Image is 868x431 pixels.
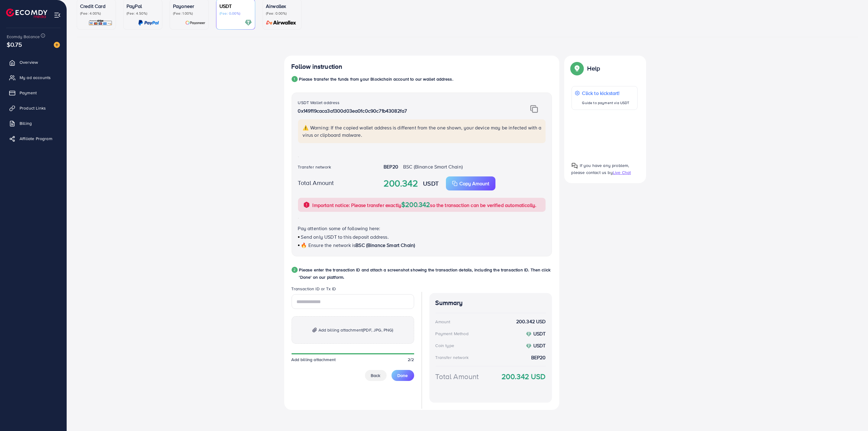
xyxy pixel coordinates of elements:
img: img [312,328,317,333]
h4: Follow instruction [292,63,343,71]
legend: Transaction ID or Tx ID [292,286,414,294]
p: Important notice: Please transfer exactly so the transaction can be verified automatically. [313,201,537,209]
p: Credit Card [80,2,112,10]
span: Back [371,372,381,378]
a: Product Links [5,102,62,114]
img: img [530,105,538,113]
span: Add billing attachment [318,326,393,334]
img: coin [526,331,531,337]
img: menu [54,12,61,19]
span: Billing [20,120,32,126]
img: logo [6,9,47,18]
img: card [245,19,252,26]
div: 2 [292,267,298,273]
img: card [138,19,159,26]
div: 1 [292,76,298,82]
span: Live Chat [613,169,631,176]
strong: USDT [423,179,439,188]
span: Done [398,372,408,378]
img: card [264,19,298,26]
img: Popup guide [572,63,583,74]
p: (Fee: 0.00%) [266,11,298,16]
p: Click to kickstart! [582,89,630,97]
button: Back [365,370,387,381]
strong: 200.342 USD [516,318,546,325]
span: (PDF, JPG, PNG) [362,327,393,333]
strong: 200.342 [384,177,418,190]
a: Overview [5,56,62,68]
img: Popup guide [572,163,578,169]
img: alert [303,201,310,208]
img: card [88,19,112,26]
span: Payment [20,90,37,96]
span: If you have any problem, please contact us by [572,162,629,176]
p: Copy Amount [459,180,489,187]
span: $200.342 [401,200,430,209]
iframe: Chat [842,404,863,426]
div: Payment Method [436,331,469,337]
p: ⚠️ Warning: If the copied wallet address is different from the one shown, your device may be infe... [303,124,542,139]
span: 2/2 [408,357,414,363]
img: image [54,42,60,48]
p: (Fee: 4.50%) [127,11,159,16]
div: Transfer network [436,354,469,360]
span: $0.75 [7,40,22,49]
p: PayPal [127,2,159,10]
div: Amount [436,319,451,325]
a: Payment [5,87,62,99]
label: Transfer network [298,164,331,170]
h4: Summary [436,299,546,307]
p: Airwallex [266,2,298,10]
span: Add billing attachment [292,357,336,363]
div: Total Amount [436,371,479,382]
p: Pay attention some of following here: [298,225,546,232]
strong: BEP20 [531,354,546,361]
div: Coin type [436,342,454,349]
p: Guide to payment via USDT [582,99,630,107]
p: (Fee: 4.00%) [80,11,112,16]
label: Total Amount [298,178,334,187]
p: Help [587,65,600,72]
span: BSC (Binance Smart Chain) [403,163,463,170]
button: Done [392,370,414,381]
p: Send only USDT to this deposit address. [298,233,546,241]
p: 0x149119caca3a1300d03ea0fc0c90c71b43082fa7 [298,107,503,114]
strong: 200.342 USD [502,371,546,382]
p: Payoneer [173,2,205,10]
strong: USDT [533,342,546,349]
img: coin [526,343,531,349]
span: 🔥 Ensure the network is [301,242,356,248]
span: My ad accounts [20,74,51,81]
a: My ad accounts [5,71,62,84]
span: Overview [20,59,38,65]
p: USDT [219,2,252,10]
span: Ecomdy Balance [7,34,40,40]
p: Please enter the transaction ID and attach a screenshot showing the transaction details, includin... [299,266,552,281]
label: USDT Wallet address [298,100,340,106]
p: (Fee: 1.00%) [173,11,205,16]
span: Product Links [20,105,46,111]
span: Affiliate Program [20,136,52,142]
button: Copy Amount [446,176,495,190]
a: Affiliate Program [5,132,62,145]
img: card [185,19,205,26]
p: Please transfer the funds from your Blockchain account to our wallet address. [299,75,453,83]
p: (Fee: 0.00%) [219,11,252,16]
span: BSC (Binance Smart Chain) [355,242,415,248]
strong: USDT [533,330,546,337]
strong: BEP20 [384,163,398,170]
a: Billing [5,117,62,129]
